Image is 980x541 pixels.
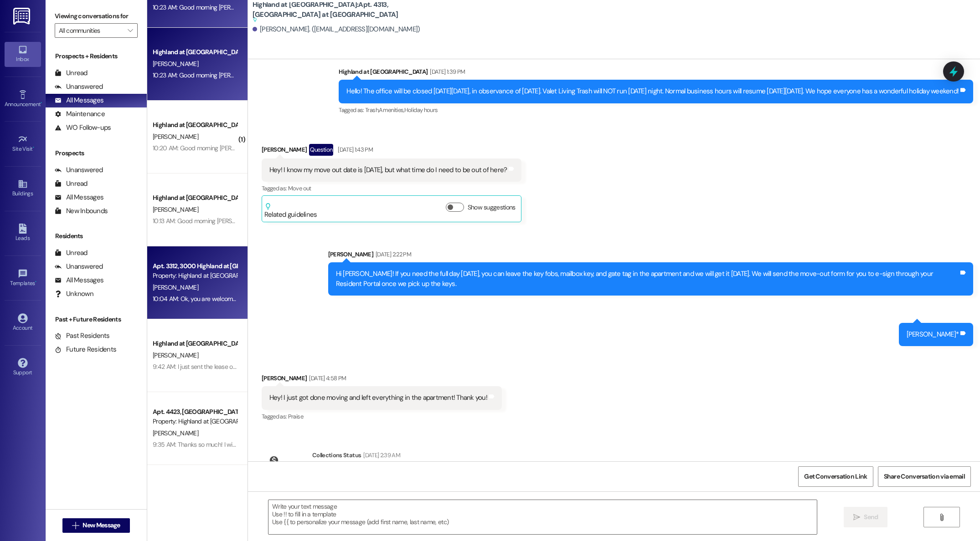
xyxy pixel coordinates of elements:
[46,231,147,241] div: Residents
[361,450,400,460] div: [DATE] 2:39 AM
[153,133,198,141] span: [PERSON_NAME]
[83,521,120,530] span: New Message
[33,144,34,151] span: •
[13,8,32,25] img: ResiDesk Logo
[335,145,373,154] div: [DATE] 1:43 PM
[864,512,878,522] span: Send
[404,106,438,114] span: Holiday hours
[153,3,350,11] div: 10:23 AM: Good morning [PERSON_NAME], we received a package for you.
[55,9,138,23] label: Viewing conversations for
[55,165,103,175] div: Unanswered
[153,47,237,57] div: Highland at [GEOGRAPHIC_DATA]
[844,507,888,527] button: Send
[55,289,93,299] div: Unknown
[5,176,41,201] a: Buildings
[55,262,103,271] div: Unanswered
[46,51,147,61] div: Prospects + Residents
[35,279,36,285] span: •
[262,373,502,386] div: [PERSON_NAME]
[153,60,198,68] span: [PERSON_NAME]
[328,250,973,262] div: [PERSON_NAME]
[55,248,88,258] div: Unread
[153,417,237,426] div: Property: Highland at [GEOGRAPHIC_DATA]
[346,87,959,96] div: Hello! The office will be closed [DATE][DATE], in observance of [DATE]. Valet Living Trash will N...
[41,100,42,106] span: •
[55,179,88,189] div: Unread
[62,518,130,533] button: New Message
[153,440,310,449] div: 9:35 AM: Thanks so much! I will stop by [DATE] if that's okay!
[5,355,41,380] a: Support
[428,67,465,77] div: [DATE] 1:39 PM
[46,148,147,158] div: Prospects
[5,311,41,335] a: Account
[55,68,88,78] div: Unread
[262,182,522,195] div: Tagged as:
[55,96,103,105] div: All Messages
[153,351,198,359] span: [PERSON_NAME]
[55,331,110,341] div: Past Residents
[307,373,346,383] div: [DATE] 4:58 PM
[288,184,311,192] span: Move out
[373,250,411,259] div: [DATE] 2:22 PM
[55,109,105,119] div: Maintenance
[339,67,973,80] div: Highland at [GEOGRAPHIC_DATA]
[55,345,116,354] div: Future Residents
[379,106,404,114] span: Amenities ,
[153,295,516,303] div: 10:04 AM: Ok, you are welcome to swing by the office before 5:30, but if anything changes and you...
[153,120,237,130] div: Highland at [GEOGRAPHIC_DATA]
[153,271,237,281] div: Property: Highland at [GEOGRAPHIC_DATA]
[468,203,516,212] label: Show suggestions
[938,514,945,521] i: 
[153,429,198,437] span: [PERSON_NAME]
[309,144,333,155] div: Question
[336,269,959,289] div: Hi [PERSON_NAME]! If you need the full day [DATE], you can leave the key fobs, mailbox key, and g...
[884,472,965,481] span: Share Conversation via email
[339,103,973,117] div: Tagged as:
[153,362,245,371] div: 9:42 AM: I just sent the lease over :)
[5,42,41,66] a: Inbox
[253,25,420,34] div: [PERSON_NAME]. ([EMAIL_ADDRESS][DOMAIN_NAME])
[262,410,502,423] div: Tagged as:
[55,276,103,285] div: All Messages
[5,221,41,245] a: Leads
[798,466,873,487] button: Get Conversation Link
[153,339,237,348] div: Highland at [GEOGRAPHIC_DATA]
[853,514,860,521] i: 
[153,217,933,225] div: 10:13 AM: Good morning [PERSON_NAME] this is [PERSON_NAME] with Highland apartments! We recieved ...
[804,472,867,481] span: Get Conversation Link
[153,283,198,291] span: [PERSON_NAME]
[153,205,198,214] span: [PERSON_NAME]
[55,206,108,216] div: New Inbounds
[153,144,961,152] div: 10:20 AM: Good morning [PERSON_NAME]! Just a friendly reminder that your lease has been generated...
[72,522,79,529] i: 
[59,23,123,38] input: All communities
[5,132,41,156] a: Site Visit •
[55,123,111,133] div: WO Follow-ups
[128,27,133,34] i: 
[55,82,103,92] div: Unanswered
[55,193,103,202] div: All Messages
[288,413,303,420] span: Praise
[264,203,317,219] div: Related guidelines
[907,330,959,339] div: [PERSON_NAME]*
[153,407,237,417] div: Apt. 4423, [GEOGRAPHIC_DATA] at [GEOGRAPHIC_DATA]
[153,71,350,79] div: 10:23 AM: Good morning [PERSON_NAME], we received a package for you.
[269,393,487,403] div: Hey! I just got done moving and left everything in the apartment! Thank you!
[153,261,237,271] div: Apt. 3312, 3000 Highland at [GEOGRAPHIC_DATA]
[262,144,522,158] div: [PERSON_NAME]
[365,106,379,114] span: Trash ,
[878,466,971,487] button: Share Conversation via email
[269,165,507,175] div: Hey! I know my move out date is [DATE], but what time do I need to be out of here?
[153,193,237,203] div: Highland at [GEOGRAPHIC_DATA]
[5,266,41,291] a: Templates •
[46,315,147,324] div: Past + Future Residents
[312,450,361,460] div: Collections Status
